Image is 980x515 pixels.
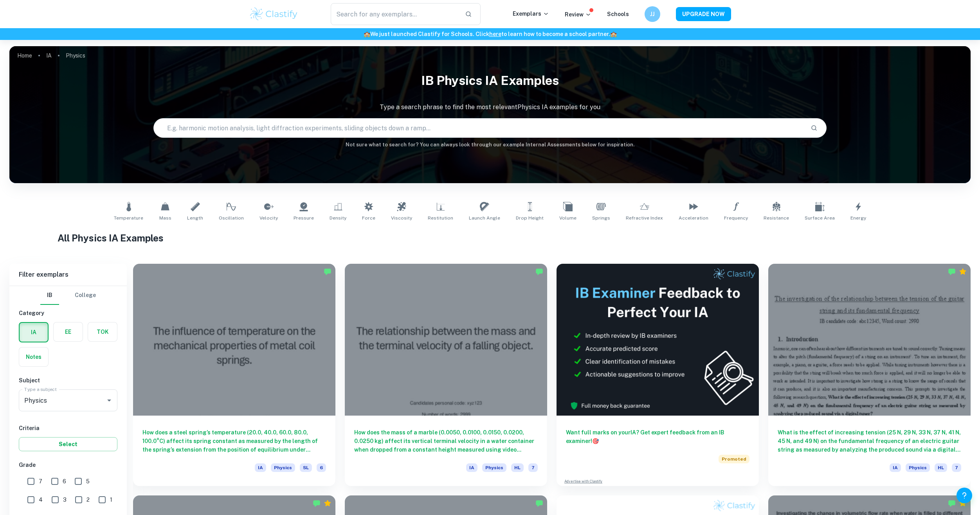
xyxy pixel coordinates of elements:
[906,463,930,472] span: Physics
[805,214,835,221] span: Surface Area
[428,214,453,221] span: Restitution
[764,214,789,221] span: Resistance
[768,264,971,486] a: What is the effect of increasing tension (25 N, 29 N, 33 N, 37 N, 41 N, 45 N, and 49 N) on the fu...
[564,479,602,484] a: Advertise with Clastify
[271,463,295,472] span: Physics
[957,488,972,503] button: Help and Feedback
[24,386,57,393] label: Type a subject
[19,348,48,366] button: Notes
[19,461,117,469] h6: Grade
[324,499,331,507] div: Premium
[110,495,112,504] span: 1
[9,264,127,286] h6: Filter exemplars
[219,214,244,221] span: Oscillation
[890,463,901,472] span: IA
[294,214,314,221] span: Pressure
[935,463,947,472] span: HL
[331,3,459,25] input: Search for any exemplars...
[391,214,412,221] span: Viscosity
[66,51,85,60] p: Physics
[489,31,501,37] a: here
[154,117,804,139] input: E.g. harmonic motion analysis, light diffraction experiments, sliding objects down a ramp...
[20,323,48,342] button: IA
[557,264,759,416] img: Thumbnail
[952,463,961,472] span: 7
[719,455,749,463] span: Promoted
[345,264,547,486] a: How does the mass of a marble (0.0050, 0.0100, 0.0150, 0.0200, 0.0250 kg) affect its vertical ter...
[557,264,759,486] a: Want full marks on yourIA? Get expert feedback from an IB examiner!PromotedAdvertise with Clastify
[249,6,299,22] img: Clastify logo
[63,495,67,504] span: 3
[259,214,278,221] span: Velocity
[959,268,967,276] div: Premium
[313,499,321,507] img: Marked
[9,68,971,93] h1: IB Physics IA examples
[535,268,543,276] img: Marked
[513,9,549,18] p: Exemplars
[528,463,538,472] span: 7
[330,214,346,221] span: Density
[592,214,610,221] span: Springs
[511,463,524,472] span: HL
[114,214,143,221] span: Temperature
[645,6,660,22] button: JJ
[39,495,43,504] span: 4
[807,121,821,135] button: Search
[948,268,956,276] img: Marked
[75,286,96,305] button: College
[778,428,961,454] h6: What is the effect of increasing tension (25 N, 29 N, 33 N, 37 N, 41 N, 45 N, and 49 N) on the fu...
[592,438,599,444] span: 🎯
[187,214,203,221] span: Length
[610,31,617,37] span: 🏫
[607,11,629,17] a: Schools
[9,103,971,112] p: Type a search phrase to find the most relevant Physics IA examples for you
[324,268,331,276] img: Marked
[724,214,748,221] span: Frequency
[39,477,42,486] span: 7
[104,395,115,406] button: Open
[362,214,375,221] span: Force
[63,477,66,486] span: 6
[9,141,971,149] h6: Not sure what to search for? You can always look through our example Internal Assessments below f...
[133,264,335,486] a: How does a steel spring’s temperature (20.0, 40.0, 60.0, 80.0, 100.0°C) affect its spring constan...
[559,214,576,221] span: Volume
[850,214,866,221] span: Energy
[19,376,117,385] h6: Subject
[482,463,506,472] span: Physics
[516,214,544,221] span: Drop Height
[469,214,500,221] span: Launch Angle
[86,477,90,486] span: 5
[565,10,591,19] p: Review
[626,214,663,221] span: Refractive Index
[142,428,326,454] h6: How does a steel spring’s temperature (20.0, 40.0, 60.0, 80.0, 100.0°C) affect its spring constan...
[535,499,543,507] img: Marked
[40,286,96,305] div: Filter type choice
[648,10,657,18] h6: JJ
[17,50,32,61] a: Home
[58,231,922,245] h1: All Physics IA Examples
[364,31,370,37] span: 🏫
[300,463,312,472] span: SL
[948,499,956,507] img: Marked
[566,428,749,445] h6: Want full marks on your IA ? Get expert feedback from an IB examiner!
[676,7,731,21] button: UPGRADE NOW
[354,428,538,454] h6: How does the mass of a marble (0.0050, 0.0100, 0.0150, 0.0200, 0.0250 kg) affect its vertical ter...
[19,309,117,317] h6: Category
[959,499,967,507] div: Premium
[159,214,171,221] span: Mass
[46,50,52,61] a: IA
[317,463,326,472] span: 6
[86,495,90,504] span: 2
[679,214,708,221] span: Acceleration
[255,463,266,472] span: IA
[40,286,59,305] button: IB
[466,463,477,472] span: IA
[19,437,117,451] button: Select
[88,322,117,341] button: TOK
[54,322,83,341] button: EE
[2,30,978,38] h6: We just launched Clastify for Schools. Click to learn how to become a school partner.
[19,424,117,432] h6: Criteria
